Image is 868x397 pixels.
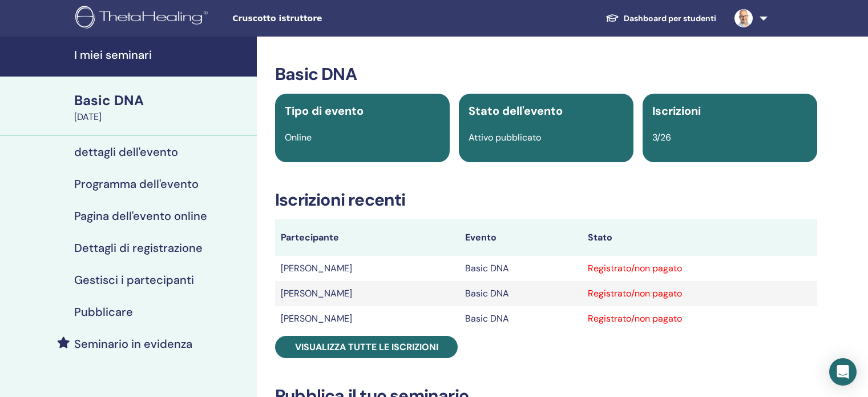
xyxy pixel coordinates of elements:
h4: Programma dell'evento [74,177,199,191]
h3: Basic DNA [275,64,817,85]
span: Attivo pubblicato [469,131,541,143]
span: Tipo di evento [285,103,364,118]
td: Basic DNA [459,256,583,281]
div: Basic DNA [74,91,250,110]
div: Registrato/non pagato [588,262,812,275]
h4: Dettagli di registrazione [74,241,203,255]
span: Visualizza tutte le iscrizioni [295,341,438,353]
a: Dashboard per studenti [596,8,725,29]
div: Registrato/non pagato [588,287,812,300]
h3: Iscrizioni recenti [275,190,817,210]
span: 3/26 [652,131,671,143]
td: Basic DNA [459,306,583,331]
div: Open Intercom Messenger [829,358,857,386]
img: graduation-cap-white.svg [605,13,619,23]
td: [PERSON_NAME] [275,256,459,281]
a: Basic DNA[DATE] [67,91,257,124]
div: Registrato/non pagato [588,312,812,326]
h4: I miei seminari [74,48,250,62]
h4: Pagina dell'evento online [74,209,207,223]
h4: Pubblicare [74,305,133,319]
td: [PERSON_NAME] [275,306,459,331]
span: Iscrizioni [652,103,701,118]
h4: dettagli dell'evento [74,145,178,159]
h4: Seminario in evidenza [74,337,192,351]
th: Evento [459,219,583,256]
th: Stato [582,219,817,256]
img: logo.png [75,6,212,31]
div: [DATE] [74,110,250,124]
h4: Gestisci i partecipanti [74,273,194,287]
a: Visualizza tutte le iscrizioni [275,336,458,358]
img: default.jpg [734,9,753,27]
span: Cruscotto istruttore [232,13,403,25]
td: [PERSON_NAME] [275,281,459,306]
th: Partecipante [275,219,459,256]
span: Stato dell'evento [469,103,563,118]
td: Basic DNA [459,281,583,306]
span: Online [285,131,312,143]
